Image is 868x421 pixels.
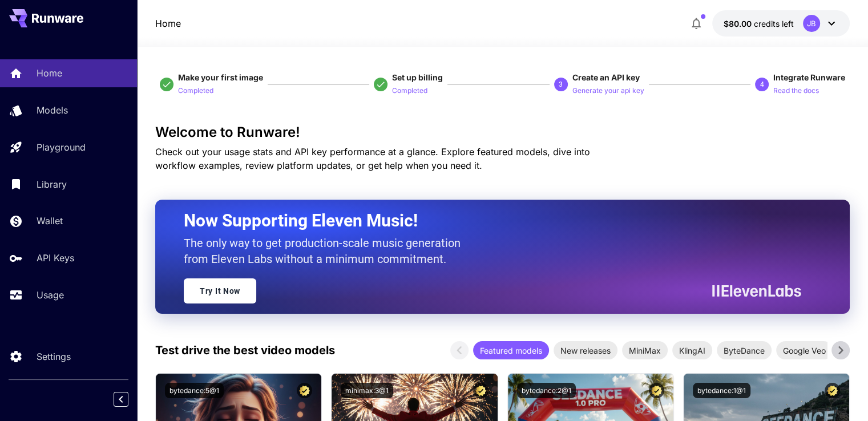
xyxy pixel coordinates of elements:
[724,18,794,30] div: $79.995
[773,86,819,96] p: Read the docs
[517,383,576,398] button: bytedance:2@1
[37,177,67,191] p: Library
[155,17,181,30] nav: breadcrumb
[37,288,64,302] p: Usage
[622,345,668,357] span: MiniMax
[473,341,549,359] div: Featured models
[392,72,443,82] span: Set up billing
[693,383,750,398] button: bytedance:1@1
[773,83,819,97] button: Read the docs
[184,278,256,303] a: Try It Now
[178,83,213,97] button: Completed
[803,15,820,32] div: JB
[622,341,668,359] div: MiniMax
[717,345,772,357] span: ByteDance
[155,342,335,359] p: Test drive the best video models
[825,383,840,398] button: Certified Model – Vetted for best performance and includes a commercial license.
[37,214,63,228] p: Wallet
[178,72,263,82] span: Make your first image
[184,235,469,267] p: The only way to get production-scale music generation from Eleven Labs without a minimum commitment.
[155,146,590,171] span: Check out your usage stats and API key performance at a glance. Explore featured models, dive int...
[776,341,833,359] div: Google Veo
[155,17,181,30] a: Home
[572,86,644,96] p: Generate your api key
[155,124,850,140] h3: Welcome to Runware!
[341,383,393,398] button: minimax:3@1
[297,383,312,398] button: Certified Model – Vetted for best performance and includes a commercial license.
[559,79,563,90] p: 3
[724,19,754,29] span: $80.00
[184,210,793,232] h2: Now Supporting Eleven Music!
[178,86,213,96] p: Completed
[37,350,71,363] p: Settings
[37,66,62,80] p: Home
[37,251,74,265] p: API Keys
[572,83,644,97] button: Generate your api key
[392,83,427,97] button: Completed
[165,383,224,398] button: bytedance:5@1
[554,345,617,357] span: New releases
[473,383,488,398] button: Certified Model – Vetted for best performance and includes a commercial license.
[122,389,137,410] div: Collapse sidebar
[773,72,845,82] span: Integrate Runware
[473,345,549,357] span: Featured models
[37,103,68,117] p: Models
[760,79,764,90] p: 4
[754,19,794,29] span: credits left
[672,341,712,359] div: KlingAI
[114,392,128,407] button: Collapse sidebar
[392,86,427,96] p: Completed
[37,140,86,154] p: Playground
[776,345,833,357] span: Google Veo
[554,341,617,359] div: New releases
[649,383,664,398] button: Certified Model – Vetted for best performance and includes a commercial license.
[712,10,850,37] button: $79.995JB
[717,341,772,359] div: ByteDance
[572,72,640,82] span: Create an API key
[672,345,712,357] span: KlingAI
